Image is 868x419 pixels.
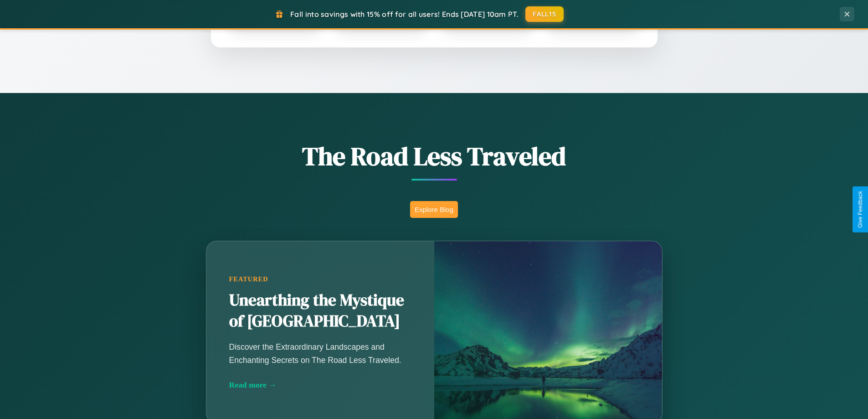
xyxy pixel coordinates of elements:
h1: The Road Less Traveled [161,139,708,174]
h2: Unearthing the Mystique of [GEOGRAPHIC_DATA] [229,290,411,332]
div: Read more → [229,380,411,390]
button: FALL15 [525,6,564,22]
div: Give Feedback [857,191,863,228]
span: Fall into savings with 15% off for all users! Ends [DATE] 10am PT. [290,10,519,19]
div: Featured [229,275,411,283]
button: Explore Blog [410,201,458,218]
p: Discover the Extraordinary Landscapes and Enchanting Secrets on The Road Less Traveled. [229,341,411,366]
